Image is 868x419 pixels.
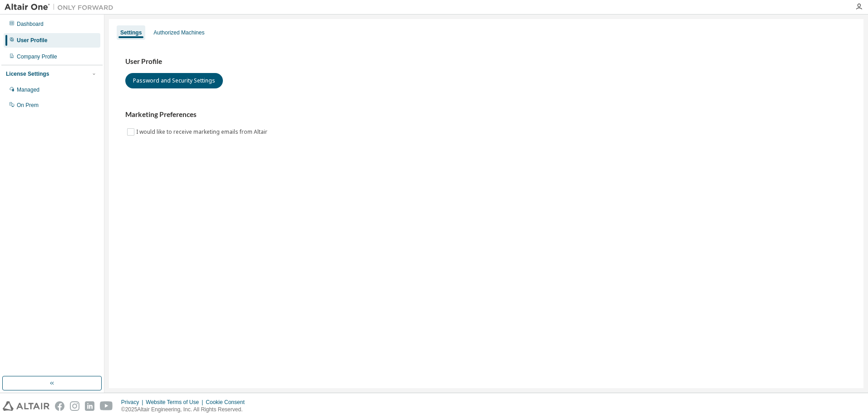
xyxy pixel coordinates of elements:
label: I would like to receive marketing emails from Altair [136,127,269,137]
div: Cookie Consent [206,399,250,406]
div: Dashboard [17,20,44,28]
img: linkedin.svg [85,401,94,411]
h3: User Profile [125,57,847,66]
img: facebook.svg [55,401,64,411]
img: Altair One [5,3,118,12]
img: instagram.svg [70,401,79,411]
div: License Settings [6,70,49,78]
img: altair_logo.svg [3,401,49,411]
h3: Marketing Preferences [125,110,847,119]
div: Privacy [121,399,146,406]
div: Website Terms of Use [146,399,206,406]
img: youtube.svg [100,401,113,411]
p: © 2025 Altair Engineering, Inc. All Rights Reserved. [121,406,250,414]
div: Authorized Machines [153,29,204,36]
div: On Prem [17,102,39,109]
button: Password and Security Settings [125,73,223,88]
div: User Profile [17,37,47,44]
div: Settings [120,29,142,36]
div: Company Profile [17,53,57,60]
div: Managed [17,86,39,93]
